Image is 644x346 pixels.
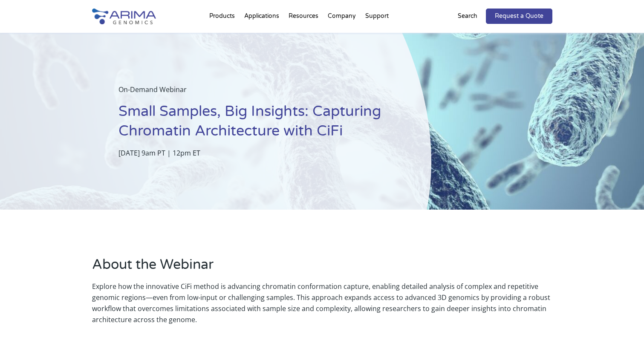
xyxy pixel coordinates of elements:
p: Explore how the innovative CiFi method is advancing chromatin conformation capture, enabling deta... [92,281,552,325]
p: Search [458,11,477,22]
h1: Small Samples, Big Insights: Capturing Chromatin Architecture with CiFi [118,102,389,147]
img: Arima-Genomics-logo [92,9,156,24]
p: [DATE] 9am PT | 12pm ET [118,147,389,159]
a: Request a Quote [486,9,552,24]
h2: About the Webinar [92,255,552,281]
p: On-Demand Webinar [118,84,389,102]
